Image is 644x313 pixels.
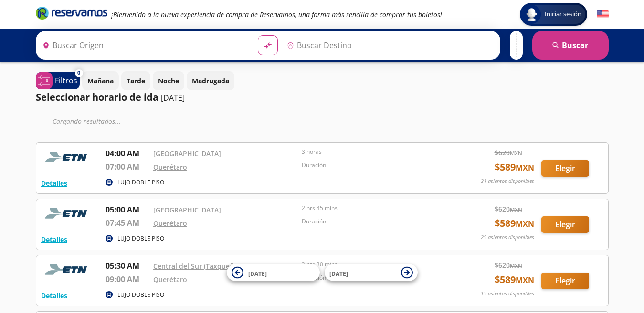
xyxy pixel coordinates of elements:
[153,149,221,158] a: [GEOGRAPHIC_DATA]
[82,71,119,90] button: Mañana
[106,204,148,215] p: 05:00 AM
[53,117,121,126] em: Cargando resultados ...
[121,71,150,90] button: Tarde
[541,160,589,177] button: Elegir
[77,69,80,77] span: 0
[153,219,187,228] a: Querétaro
[41,234,67,244] button: Detalles
[106,148,148,159] p: 04:00 AM
[117,178,164,187] p: LUJO DOBLE PISO
[36,72,80,89] button: 0Filtros
[516,162,534,173] small: MXN
[36,6,107,20] i: Brand Logo
[153,71,184,90] button: Noche
[302,260,446,269] p: 3 hrs 30 mins
[516,275,534,285] small: MXN
[248,269,267,277] span: [DATE]
[541,10,585,19] span: Iniciar sesión
[495,148,522,158] span: $ 620
[510,206,522,213] small: MXN
[597,9,609,20] button: English
[153,275,187,284] a: Querétaro
[106,273,148,285] p: 09:00 AM
[495,204,522,214] span: $ 620
[302,148,446,156] p: 3 horas
[36,90,158,104] p: Seleccionar horario de ida
[227,264,320,281] button: [DATE]
[481,177,534,185] p: 21 asientos disponibles
[111,10,442,19] em: ¡Bienvenido a la nueva experiencia de compra de Reservamos, una forma más sencilla de comprar tus...
[153,205,221,214] a: [GEOGRAPHIC_DATA]
[495,160,534,174] span: $ 589
[127,76,145,86] p: Tarde
[302,161,446,170] p: Duración
[41,260,94,279] img: RESERVAMOS
[495,273,534,287] span: $ 589
[302,217,446,226] p: Duración
[39,33,251,57] input: Buscar Origen
[106,161,148,172] p: 07:00 AM
[153,262,240,271] a: Central del Sur (Taxqueña)
[516,219,534,229] small: MXN
[329,269,348,277] span: [DATE]
[117,291,164,299] p: LUJO DOBLE PISO
[41,148,94,167] img: RESERVAMOS
[541,273,589,289] button: Elegir
[481,233,534,242] p: 25 asientos disponibles
[541,216,589,233] button: Elegir
[106,217,148,229] p: 07:45 AM
[283,33,495,57] input: Buscar Destino
[106,260,148,272] p: 05:30 AM
[161,92,185,103] p: [DATE]
[495,216,534,231] span: $ 589
[510,150,522,157] small: MXN
[481,290,534,298] p: 15 asientos disponibles
[117,234,164,243] p: LUJO DOBLE PISO
[325,264,418,281] button: [DATE]
[41,204,94,223] img: RESERVAMOS
[158,76,179,86] p: Noche
[41,291,67,301] button: Detalles
[87,76,114,86] p: Mañana
[302,204,446,212] p: 2 hrs 45 mins
[55,75,77,86] p: Filtros
[532,31,609,60] button: Buscar
[41,178,67,188] button: Detalles
[192,76,229,86] p: Madrugada
[153,162,187,172] a: Querétaro
[187,71,234,90] button: Madrugada
[36,6,107,23] a: Brand Logo
[495,260,522,270] span: $ 620
[510,262,522,269] small: MXN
